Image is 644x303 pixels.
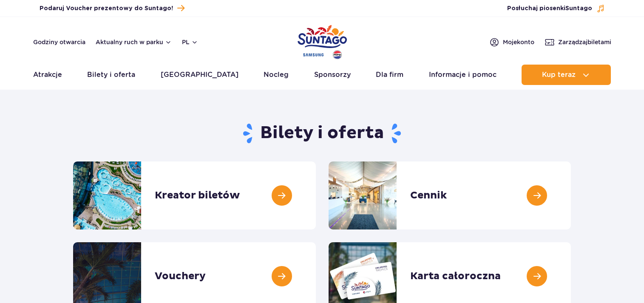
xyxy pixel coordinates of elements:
a: Park of Poland [298,21,347,60]
span: Podaruj Voucher prezentowy do Suntago! [40,4,173,13]
span: Posłuchaj piosenki [507,4,592,13]
a: Mojekonto [489,37,534,47]
h1: Bilety i oferta [73,122,571,144]
a: Nocleg [264,65,289,85]
button: Posłuchaj piosenkiSuntago [507,4,605,13]
button: Kup teraz [522,65,611,85]
button: Aktualny ruch w parku [96,39,172,45]
a: Sponsorzy [314,65,351,85]
span: Zarządzaj biletami [558,38,611,46]
span: Suntago [565,6,592,11]
a: Informacje i pomoc [429,65,496,85]
a: [GEOGRAPHIC_DATA] [161,65,238,85]
a: Dla firm [376,65,403,85]
button: pl [182,38,198,46]
a: Zarządzajbiletami [545,37,611,47]
span: Kup teraz [542,71,576,79]
a: Bilety i oferta [87,65,135,85]
a: Godziny otwarcia [33,38,85,46]
span: Moje konto [503,38,534,46]
a: Podaruj Voucher prezentowy do Suntago! [40,3,184,14]
a: Atrakcje [33,65,62,85]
